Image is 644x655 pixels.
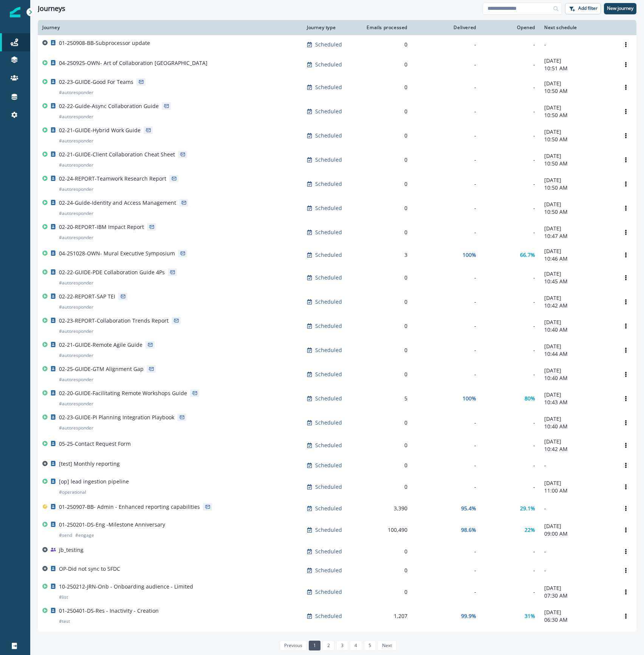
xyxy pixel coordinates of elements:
p: # autoresponder [59,424,93,432]
p: # autoresponder [59,352,93,359]
p: Scheduled [315,298,342,306]
p: 10:47 AM [544,232,611,240]
p: 02-21-GUIDE-Client Collaboration Cheat Sheet [59,151,175,158]
div: 1,207 [364,612,407,620]
button: Options [620,546,632,557]
p: Scheduled [315,588,342,596]
a: 02-21-GUIDE-Hybrid Work Guide#autoresponderScheduled0--[DATE]10:50 AMOptions [38,124,636,148]
p: Scheduled [315,156,342,164]
p: 02-23-REPORT-Collaboration Trends Report [59,317,169,324]
p: New journey [607,6,633,11]
p: 10:46 AM [544,255,611,263]
div: - [416,274,476,281]
div: 0 [364,419,407,426]
a: 02-22-GUIDE-PDE Collaboration Guide 4Ps#autoresponderScheduled0--[DATE]10:45 AMOptions [38,266,636,290]
p: [DATE] [544,201,611,208]
div: Journey [42,25,298,31]
a: [op] lead ingestion pipeline#operationalScheduled0--[DATE]11:00 AMOptions [38,475,636,499]
button: Options [620,296,632,307]
p: 02-21-GUIDE-Remote Agile Guide [59,341,142,349]
a: Page 1 is your current page [309,641,320,650]
div: 3,390 [364,505,407,512]
a: 02-24-REPORT-Teamwork Research Report#autoresponderScheduled0--[DATE]10:50 AMOptions [38,172,636,196]
p: # autoresponder [59,161,93,169]
p: 10-250212-JRN-Onb - Onboarding audience - Limited [59,583,193,590]
p: 10:50 AM [544,160,611,167]
p: 02-24-REPORT-Teamwork Research Report [59,175,166,182]
p: 02-20-REPORT-IBM Impact Report [59,223,144,231]
a: 01-250201-DS-Eng -Milestone Anniversary#send#engageScheduled100,49098.6%22%[DATE]09:00 AMOptions [38,518,636,542]
button: Options [620,106,632,117]
div: 0 [364,462,407,469]
p: [DATE] [544,80,611,87]
div: 0 [364,204,407,212]
div: - [416,180,476,188]
p: [DATE] [544,522,611,530]
button: Options [620,610,632,622]
a: 04-250925-OWN- Art of Collaboration [GEOGRAPHIC_DATA]Scheduled0--[DATE]10:51 AMOptions [38,54,636,75]
p: # autoresponder [59,376,93,383]
button: New journey [604,3,636,14]
p: 22% [525,526,535,534]
button: Options [620,344,632,356]
p: 02-25-GUIDE-GTM Alignment Gap [59,365,144,373]
ul: Pagination [278,641,397,650]
div: - [485,442,535,449]
div: 0 [364,442,407,449]
p: Scheduled [315,419,342,426]
p: 05-25-Contact Request Form [59,440,131,448]
p: 02-24-Guide-Identity and Access Management [59,199,176,207]
p: [DATE] [544,128,611,136]
div: - [485,156,535,164]
a: 10-250212-JRN-Onb - Onboarding audience - Limited#listScheduled0--[DATE]07:30 AMOptions [38,580,636,604]
p: # autoresponder [59,303,93,311]
p: Scheduled [315,41,342,48]
div: - [416,41,476,48]
p: 02-23-GUIDE-PI Planning Integration Playbook [59,414,174,421]
div: - [416,548,476,555]
div: 5 [364,395,407,402]
button: Options [620,369,632,380]
p: # autoresponder [59,279,93,287]
div: - [416,132,476,139]
p: [DATE] [544,176,611,184]
div: - [416,588,476,596]
p: 10:40 AM [544,374,611,382]
p: 10:50 AM [544,87,611,95]
a: 02-22-Guide-Async Collaboration Guide#autoresponderScheduled0--[DATE]10:50 AMOptions [38,99,636,124]
a: jb_testingScheduled0---Options [38,542,636,561]
p: Scheduled [315,132,342,139]
div: 0 [364,346,407,354]
p: Scheduled [315,108,342,115]
p: 100% [463,395,476,402]
div: Delivered [416,25,476,31]
p: 02-22-GUIDE-PDE Collaboration Guide 4Ps [59,269,165,276]
div: - [485,322,535,330]
div: - [485,419,535,426]
p: # autoresponder [59,89,93,96]
button: Options [620,249,632,261]
p: [DATE] [544,438,611,445]
div: Next schedule [544,25,611,31]
p: # autoresponder [59,210,93,217]
a: 02-24-Guide-Identity and Access Management#autoresponderScheduled0--[DATE]10:50 AMOptions [38,196,636,220]
p: - [544,462,611,469]
button: Options [620,154,632,165]
div: - [485,83,535,91]
p: [DATE] [544,415,611,423]
div: - [416,108,476,115]
a: 04-251028-OWN- Mural Executive SymposiumScheduled3100%66.7%[DATE]10:46 AMOptions [38,244,636,266]
a: 02-23-GUIDE-PI Planning Integration Playbook#autoresponderScheduled0--[DATE]10:40 AMOptions [38,411,636,435]
p: [DATE] [544,367,611,374]
div: - [485,229,535,236]
div: 0 [364,108,407,115]
p: 10:40 AM [544,423,611,430]
p: 11:00 AM [544,487,611,494]
div: 0 [364,371,407,378]
p: Scheduled [315,229,342,236]
div: - [485,298,535,306]
div: - [416,483,476,491]
p: 10:50 AM [544,136,611,143]
p: 01-250201-DS-Eng -Milestone Anniversary [59,521,165,528]
p: Scheduled [315,61,342,68]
